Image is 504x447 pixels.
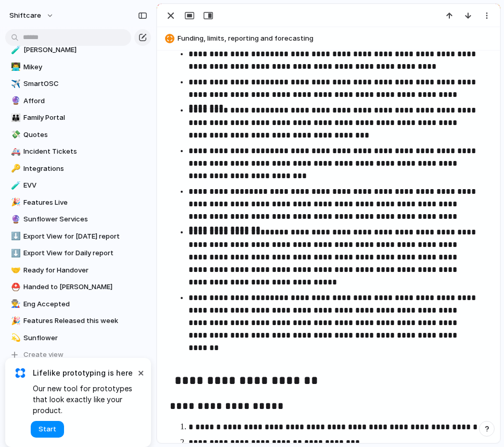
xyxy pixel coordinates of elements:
[23,113,147,123] span: Family Portal
[11,61,18,73] div: 👨‍💻
[5,313,151,329] a: 🎉Features Released this week
[23,164,147,174] span: Integrations
[9,10,41,21] span: shiftcare
[5,330,151,346] a: 💫Sunflower
[33,383,135,416] span: Our new tool for prototypes that look exactly like your product.
[9,231,20,242] button: ⬇️
[5,42,151,58] a: 🧪[PERSON_NAME]
[11,315,18,327] div: 🎉
[11,146,18,158] div: 🚑
[23,96,147,106] span: Afford
[11,163,18,175] div: 🔑
[162,30,495,47] button: Funding, limits, reporting and forecasting
[9,79,20,89] button: ✈️
[33,368,135,378] span: Lifelike prototyping is here
[5,76,151,92] a: ✈️SmartOSC
[5,229,151,244] a: ⬇️Export View for [DATE] report
[9,130,20,140] button: 💸
[5,347,151,363] button: Create view
[9,214,20,225] button: 🔮
[5,263,151,278] a: 🤝Ready for Handover
[5,144,151,159] a: 🚑Incident Tickets
[5,161,151,177] a: 🔑Integrations
[5,212,151,227] a: 🔮Sunflower Services
[11,112,18,124] div: 👪
[9,62,20,72] button: 👨‍💻
[5,110,151,126] a: 👪Family Portal
[23,180,147,191] span: EVV
[11,78,18,90] div: ✈️
[11,264,18,276] div: 🤝
[11,196,18,208] div: 🎉
[23,45,147,55] span: [PERSON_NAME]
[5,127,151,143] a: 💸Quotes
[23,231,147,242] span: Export View for [DATE] report
[9,299,20,309] button: 👨‍🏭
[5,296,151,312] a: 👨‍🏭Eng Accepted
[23,248,147,258] span: Export View for Daily report
[23,333,147,343] span: Sunflower
[5,245,151,261] a: ⬇️Export View for Daily report
[11,180,18,192] div: 🧪
[11,129,18,141] div: 💸
[23,350,64,360] span: Create view
[11,281,18,293] div: ⛑️
[23,265,147,276] span: Ready for Handover
[23,79,147,89] span: SmartOSC
[9,180,20,191] button: 🧪
[23,299,147,309] span: Eng Accepted
[11,247,18,259] div: ⬇️
[31,421,64,438] button: Start
[5,7,59,24] button: shiftcare
[5,279,151,295] a: ⛑️Handed to [PERSON_NAME]
[178,33,495,44] span: Funding, limits, reporting and forecasting
[11,44,18,56] div: 🧪
[23,130,147,140] span: Quotes
[23,62,147,72] span: Mikey
[11,332,18,344] div: 💫
[9,146,20,157] button: 🚑
[23,316,147,326] span: Features Released this week
[23,214,147,225] span: Sunflower Services
[9,164,20,174] button: 🔑
[11,95,18,107] div: 🔮
[9,96,20,106] button: 🔮
[9,265,20,276] button: 🤝
[5,178,151,193] a: 🧪EVV
[23,146,147,157] span: Incident Tickets
[9,113,20,123] button: 👪
[9,282,20,292] button: ⛑️
[9,45,20,55] button: 🧪
[5,195,151,210] a: 🎉Features Live
[9,333,20,343] button: 💫
[11,230,18,242] div: ⬇️
[9,197,20,208] button: 🎉
[11,298,18,310] div: 👨‍🏭
[5,93,151,109] a: 🔮Afford
[23,282,147,292] span: Handed to [PERSON_NAME]
[23,197,147,208] span: Features Live
[9,248,20,258] button: ⬇️
[134,366,147,379] button: Dismiss
[5,59,151,75] a: 👨‍💻Mikey
[39,424,56,434] span: Start
[11,214,18,226] div: 🔮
